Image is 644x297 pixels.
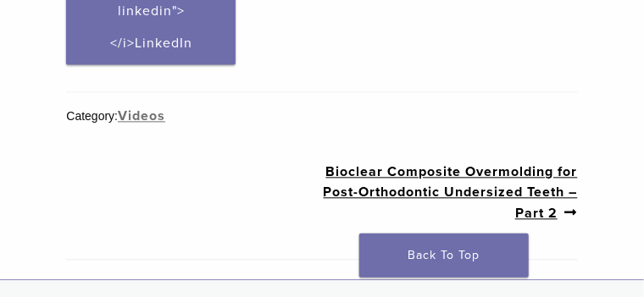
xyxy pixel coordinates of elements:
[322,162,578,223] a: Bioclear Composite Overmolding for Post-Orthodontic Undersized Teeth – Part 2
[66,106,577,126] div: Category:
[66,126,577,259] nav: Post Navigation
[359,234,529,278] a: Back To Top
[118,107,165,124] a: Videos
